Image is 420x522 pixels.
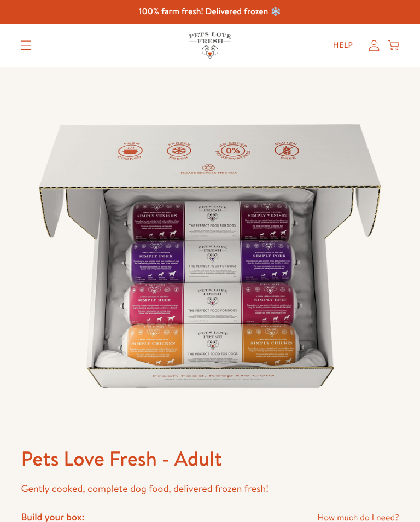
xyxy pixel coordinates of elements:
img: Pets Love Fresh [189,32,231,58]
a: Help [324,34,362,56]
h1: Pets Love Fresh - Adult [21,445,399,472]
img: Pets Love Fresh - Adult [21,67,399,445]
summary: Translation missing: en.sections.header.menu [12,32,40,59]
p: Gently cooked, complete dog food, delivered frozen fresh! [21,480,399,497]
